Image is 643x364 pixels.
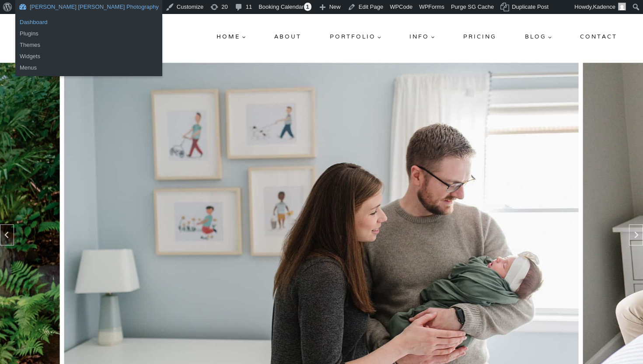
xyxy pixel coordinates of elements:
span: Kadence [593,3,615,10]
a: Menus [15,62,162,73]
a: Contact [577,29,621,45]
button: Child menu of Portfolio [326,29,385,45]
button: Child menu of Blog [521,29,556,45]
ul: Kristen Lisa Photography [15,14,162,42]
a: About [271,29,305,45]
button: Child menu of Info [406,29,438,45]
span: 1 [304,3,311,11]
button: Child menu of Home [213,29,249,45]
a: Widgets [15,51,162,62]
nav: Primary Navigation [213,29,621,45]
a: Plugins [15,28,162,39]
a: Themes [15,39,162,51]
a: Dashboard [15,17,162,28]
a: Pricing [460,29,500,45]
button: Next slide [629,224,643,245]
ul: Kristen Lisa Photography [15,37,162,76]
